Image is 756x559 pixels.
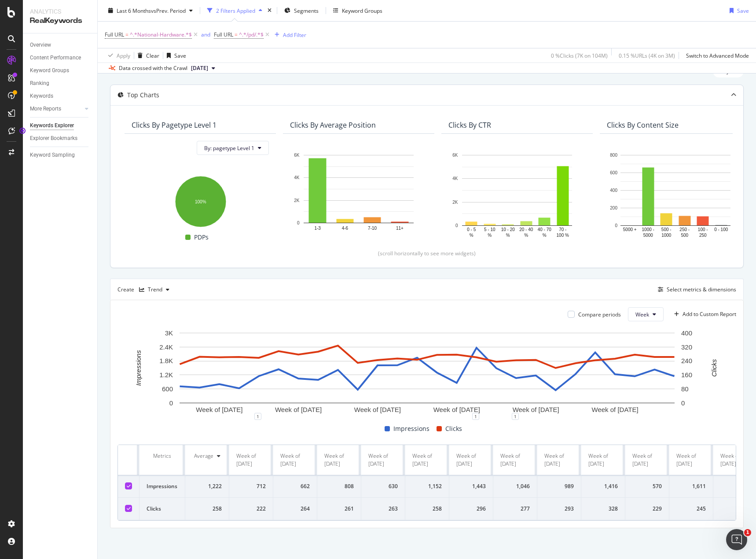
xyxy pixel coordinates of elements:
[105,4,196,18] button: Last 6 MonthsvsPrev. Period
[676,452,706,468] div: Week of [DATE]
[635,311,649,318] span: Week
[488,233,492,238] text: %
[147,452,178,460] div: Metrics
[628,307,664,321] button: Week
[393,423,429,434] span: Impressions
[412,482,442,490] div: 1,152
[412,505,442,513] div: 258
[737,7,749,14] div: Save
[214,31,233,38] span: Full URL
[642,227,654,232] text: 1000 -
[324,452,354,468] div: Week of [DATE]
[119,64,187,72] div: Data crossed with the Crawl
[588,505,618,513] div: 328
[30,104,61,114] div: More Reports
[148,287,162,292] div: Trend
[294,153,300,158] text: 6K
[588,452,618,468] div: Week of [DATE]
[720,505,750,513] div: 254
[117,7,151,14] span: Last 6 Months
[559,227,566,232] text: 70 -
[681,357,692,365] text: 240
[324,482,354,490] div: 808
[714,227,728,232] text: 0 - 100
[297,221,300,225] text: 0
[676,482,706,490] div: 1,611
[117,328,736,416] svg: A chart.
[632,452,662,468] div: Week of [DATE]
[396,226,404,231] text: 11+
[681,343,692,351] text: 320
[314,226,321,231] text: 1-3
[615,223,617,228] text: 0
[324,505,354,513] div: 261
[679,227,690,232] text: 250 -
[192,505,222,513] div: 258
[294,7,319,14] span: Segments
[121,250,733,257] div: (scroll horizontally to see more widgets)
[500,482,530,490] div: 1,046
[275,406,322,414] text: Week of [DATE]
[588,482,618,490] div: 1,416
[169,399,173,407] text: 0
[610,206,617,210] text: 200
[632,482,662,490] div: 570
[130,29,192,41] span: ^.*National-Hardware.*$
[30,151,91,160] a: Keyword Sampling
[290,151,427,236] svg: A chart.
[187,63,219,74] button: [DATE]
[283,31,306,38] div: Add Filter
[201,30,210,39] button: and
[132,172,269,228] div: A chart.
[330,4,386,18] button: Keyword Groups
[551,51,608,59] div: 0 % Clicks ( 7K on 104M )
[204,4,266,18] button: 2 Filters Applied
[456,452,486,468] div: Week of [DATE]
[699,233,707,238] text: 250
[506,233,510,238] text: %
[30,53,91,63] a: Content Performance
[132,121,217,129] div: Clicks By pagetype Level 1
[455,223,458,228] text: 0
[720,482,750,490] div: 1,616
[30,92,53,101] div: Keywords
[127,91,159,99] div: Top Charts
[342,226,349,231] text: 4-6
[368,482,398,490] div: 630
[30,53,81,63] div: Content Performance
[368,505,398,513] div: 263
[30,104,82,114] a: More Reports
[667,286,736,293] div: Select metrics & dimensions
[280,452,310,468] div: Week of [DATE]
[18,127,26,135] div: Tooltip anchor
[280,505,310,513] div: 264
[294,198,300,203] text: 2K
[445,423,462,434] span: Clicks
[165,329,173,337] text: 3K
[544,452,574,468] div: Week of [DATE]
[192,482,222,490] div: 1,222
[681,399,685,407] text: 0
[117,51,130,59] div: Apply
[643,233,653,238] text: 5000
[136,283,173,297] button: Trend
[592,406,639,414] text: Week of [DATE]
[197,141,269,155] button: By: pagetype Level 1
[661,227,672,232] text: 500 -
[726,4,749,18] button: Save
[174,51,186,59] div: Save
[484,227,495,232] text: 5 - 10
[683,48,749,63] button: Switch to Advanced Mode
[720,452,750,468] div: Week of [DATE]
[452,177,458,181] text: 4K
[632,505,662,513] div: 229
[236,505,266,513] div: 222
[194,232,209,243] span: PDPs
[448,121,491,129] div: Clicks By CTR
[623,227,637,232] text: 5000 +
[195,199,206,204] text: 100%
[607,151,744,239] svg: A chart.
[159,371,173,379] text: 1.2K
[30,79,49,88] div: Ranking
